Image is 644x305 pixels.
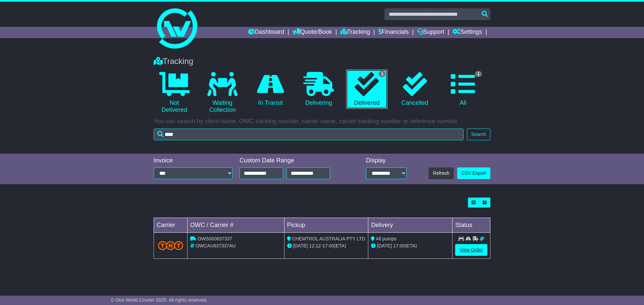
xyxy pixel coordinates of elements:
div: Custom Date Range [239,157,347,164]
span: All pumps [376,236,396,241]
a: Support [417,27,444,38]
a: Settings [452,27,482,38]
a: Cancelled [394,70,435,109]
a: Delivering [298,70,339,109]
a: Tracking [340,27,370,38]
button: Search [467,129,490,140]
p: You can search by client name, OWC tracking number, carrier name, carrier tracking number or refe... [154,118,490,125]
a: Waiting Collection [202,70,243,116]
a: 1 All [442,70,484,109]
a: Not Delivered [154,70,195,116]
td: Delivery [368,218,452,233]
span: [DATE] [293,243,308,248]
a: Quote/Book [292,27,332,38]
span: 17:00 [322,243,334,248]
span: 1 [379,71,386,77]
a: Financials [378,27,409,38]
a: In Transit [250,70,291,109]
td: Carrier [154,218,187,233]
span: [DATE] [377,243,392,248]
a: Dashboard [248,27,284,38]
td: Pickup [284,218,368,233]
span: OWCAU637337AU [196,243,236,248]
span: © One World Courier 2025. All rights reserved. [111,297,208,303]
span: 1 [475,71,482,77]
a: CSV Export [457,167,490,179]
span: 12:12 [309,243,321,248]
div: Invoice [154,157,233,164]
td: Status [452,218,490,233]
div: (ETA) [371,242,449,249]
span: 17:00 [393,243,405,248]
td: OWC / Carrier # [187,218,284,233]
div: - (ETA) [287,242,366,249]
a: 1 Delivered [346,70,387,109]
span: OWS000637337 [198,236,232,241]
a: View Order [455,244,487,256]
span: CHEMTROL AUSTRALIA PTY LTD [292,236,365,241]
button: Refresh [429,167,454,179]
img: TNT_Domestic.png [158,241,183,250]
div: Display [366,157,407,164]
div: Tracking [150,57,494,66]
